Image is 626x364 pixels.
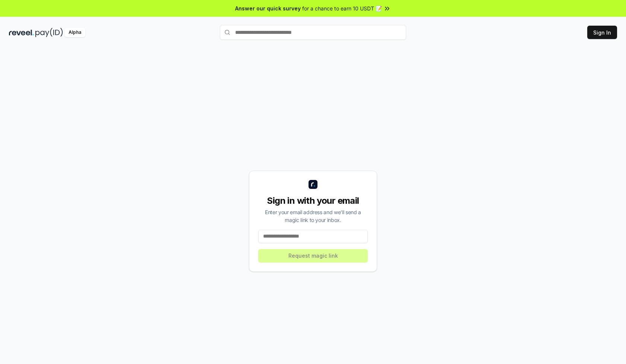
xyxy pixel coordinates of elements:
[235,4,301,12] span: Answer our quick survey
[64,28,85,37] div: Alpha
[258,195,368,207] div: Sign in with your email
[9,28,34,37] img: reveel_dark
[309,180,317,189] img: logo_small
[258,208,368,224] div: Enter your email address and we’ll send a magic link to your inbox.
[35,28,63,37] img: pay_id
[302,4,382,12] span: for a chance to earn 10 USDT 📝
[587,26,617,39] button: Sign In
